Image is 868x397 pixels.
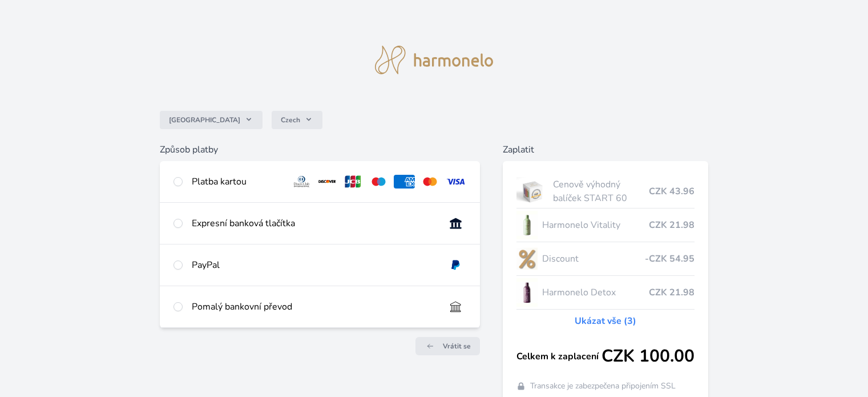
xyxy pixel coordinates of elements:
[530,380,676,392] span: Transakce je zabezpečena připojením SSL
[192,175,282,189] div: Platba kartou
[445,175,466,189] img: visa.svg
[516,177,549,206] img: start.jpg
[575,314,636,328] a: Ukázat vše (3)
[291,175,312,189] img: diners.svg
[542,252,644,266] span: Discount
[375,46,494,74] img: logo.svg
[542,286,648,299] span: Harmonelo Detox
[553,178,648,205] span: Cenově výhodný balíček START 60
[342,175,364,189] img: jcb.svg
[419,175,441,189] img: mc.svg
[649,218,695,232] span: CZK 21.98
[169,115,240,125] span: [GEOGRAPHIC_DATA]
[645,252,695,266] span: -CZK 54.95
[272,111,322,129] button: Czech
[649,185,695,198] span: CZK 43.96
[415,337,480,355] a: Vrátit se
[445,300,466,314] img: bankTransfer_IBAN.svg
[368,175,389,189] img: maestro.svg
[281,115,300,125] span: Czech
[443,342,471,351] span: Vrátit se
[192,258,435,272] div: PayPal
[516,211,538,239] img: CLEAN_VITALITY_se_stinem_x-lo.jpg
[445,258,466,272] img: paypal.svg
[192,300,435,314] div: Pomalý bankovní převod
[445,216,466,230] img: onlineBanking_CZ.svg
[516,278,538,307] img: DETOX_se_stinem_x-lo.jpg
[649,286,695,299] span: CZK 21.98
[516,350,601,363] span: Celkem k zaplacení
[192,216,435,230] div: Expresní banková tlačítka
[160,111,263,129] button: [GEOGRAPHIC_DATA]
[160,143,479,157] h6: Způsob platby
[503,143,708,157] h6: Zaplatit
[516,244,538,273] img: discount-lo.png
[601,346,695,367] span: CZK 100.00
[317,175,338,189] img: discover.svg
[542,218,648,232] span: Harmonelo Vitality
[394,175,415,189] img: amex.svg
